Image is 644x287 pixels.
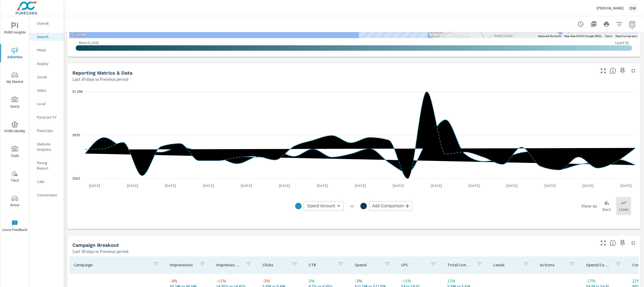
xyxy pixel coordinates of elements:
div: Conversions [30,191,64,199]
p: Video [37,88,59,93]
p: Most ( 1,310 ) [79,40,98,45]
span: Add Comparison [372,203,404,209]
span: This is a summary of Search performance results by campaign. Each column can be sorted. [610,240,616,246]
p: Overall [37,21,59,26]
p: Impressions [170,262,195,267]
div: Search [30,33,64,41]
div: Display [30,60,64,68]
span: PURE Insights [2,23,28,36]
p: -3% [262,278,300,284]
p: CTR [309,262,333,267]
span: Query [2,97,28,110]
p: -<1% [216,278,254,284]
p: Campaign [74,262,148,267]
div: DW [628,3,638,13]
text: $925 [72,133,80,137]
p: Leads [493,262,518,267]
p: Lines [619,206,628,212]
span: Advertise [2,47,28,60]
p: [DATE] [427,183,446,188]
p: Clicks [262,262,287,267]
span: Save this to your personalized report [618,67,627,75]
p: [DATE] [123,183,142,188]
a: Terms [605,35,612,38]
h5: Campaign Breakout [72,242,119,248]
p: [DATE] [503,183,521,188]
p: Fixed Ops [37,128,59,133]
p: [DATE] [237,183,256,188]
span: Tier2 [2,171,28,184]
button: Minimize Widget [629,239,638,247]
div: Video [30,86,64,94]
a: Report a map error [616,35,637,38]
div: Spend Amount [304,201,344,211]
div: PMAX [30,46,64,54]
p: 11% [447,278,485,284]
div: Calls [30,178,64,186]
p: [PERSON_NAME] [597,6,624,10]
p: Website Analytics [37,141,59,152]
button: "Export Report to PDF" [588,19,599,30]
p: Spend [355,262,379,267]
p: Local [37,101,59,106]
p: Total Conversions [447,262,472,267]
div: PureCars TV [30,113,64,121]
span: Save this to your personalized report [618,239,627,247]
p: [DATE] [313,183,332,188]
span: Leave Feedback [2,220,28,233]
p: [DATE] [275,183,294,188]
button: Make Fullscreen [599,67,608,75]
div: Social [30,73,64,81]
p: [DATE] [199,183,218,188]
p: Actions [540,262,565,267]
div: Fixed Ops [30,127,64,135]
p: Impression Share [216,262,241,267]
p: PMAX [37,47,59,53]
a: Open this area in Google Maps (opens a new window) [71,31,88,38]
p: Last 30 days vs Previous period [72,248,128,255]
div: Add Comparison [369,201,412,211]
div: Website Analytics [30,140,64,153]
span: Spend Amount [307,203,335,209]
p: [DATE] [541,183,559,188]
p: Pacing Report [37,160,59,171]
p: Bars [602,206,611,212]
p: 2% [309,278,346,284]
p: Search [37,34,59,39]
p: CPC [401,262,426,267]
p: Last 30 days vs Previous period [72,76,128,82]
span: My Market [2,72,28,85]
p: Conversions [37,192,59,198]
p: [DATE] [465,183,484,188]
button: Keyboard shortcuts [538,34,561,38]
p: [DATE] [351,183,370,188]
button: Select Date Range [627,19,638,30]
p: Social [37,74,59,80]
span: Tools [2,146,28,159]
button: Print Report [601,19,612,30]
p: Least ( 1 ) [615,40,629,45]
p: [DATE] [389,183,408,188]
p: Calls [37,179,59,184]
p: [DATE] [161,183,180,188]
p: -3% [355,278,392,284]
div: Pacing Report [30,159,64,172]
span: Understand Search data over time and see how metrics compare to each other. [610,68,616,74]
button: Apply Filters [614,19,625,30]
span: Map data ©2025 Google, INEGI [564,35,602,38]
p: [DATE] [579,183,597,188]
div: nav menu [0,16,29,238]
div: Overall [30,19,64,27]
text: $1.35K [72,90,83,94]
p: -<1% [401,278,439,284]
p: Spend/Conversion [586,262,611,267]
span: PURE Identity [2,121,28,134]
p: -4% [170,278,207,284]
p: [DATE] [85,183,104,188]
p: -17% [586,278,624,284]
div: Local [30,100,64,108]
p: PureCars TV [37,115,59,120]
p: [DATE] [617,183,635,188]
p: Display [37,61,59,66]
h5: Reporting Metrics & Data [72,70,132,76]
